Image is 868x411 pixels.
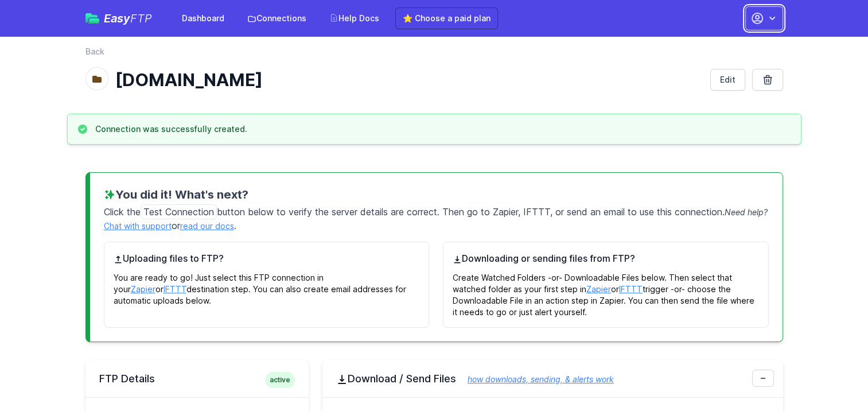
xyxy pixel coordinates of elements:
[85,46,783,64] nav: Breadcrumb
[114,251,420,265] h4: Uploading files to FTP?
[85,13,152,24] a: EasyFTP
[710,69,745,91] a: Edit
[725,207,768,217] span: Need help?
[175,8,231,29] a: Dashboard
[453,251,759,265] h4: Downloading or sending files from FTP?
[95,123,247,135] h3: Connection was successfully created.
[453,265,759,318] p: Create Watched Folders -or- Downloadable Files below. Then select that watched folder as your fir...
[456,374,614,384] a: how downloads, sending, & alerts work
[586,284,611,294] a: Zapier
[265,372,295,388] span: active
[115,69,701,90] h1: [DOMAIN_NAME]
[104,187,769,203] h3: You did it! What's next?
[811,354,854,397] iframe: Drift Widget Chat Controller
[104,203,769,232] p: Click the button below to verify the server details are correct. Then go to Zapier, IFTTT, or sen...
[99,372,295,386] h2: FTP Details
[85,46,104,57] a: Back
[336,372,769,386] h2: Download / Send Files
[322,8,386,29] a: Help Docs
[104,13,152,24] span: Easy
[619,284,643,294] a: IFTTT
[85,13,99,24] img: easyftp_logo.png
[180,221,234,231] a: read our docs
[164,284,186,294] a: IFTTT
[395,7,498,29] a: ⭐ Choose a paid plan
[240,8,313,29] a: Connections
[131,284,155,294] a: Zapier
[130,11,152,25] span: FTP
[141,204,217,219] span: Test Connection
[104,221,172,231] a: Chat with support
[114,265,420,307] p: You are ready to go! Just select this FTP connection in your or destination step. You can also cr...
